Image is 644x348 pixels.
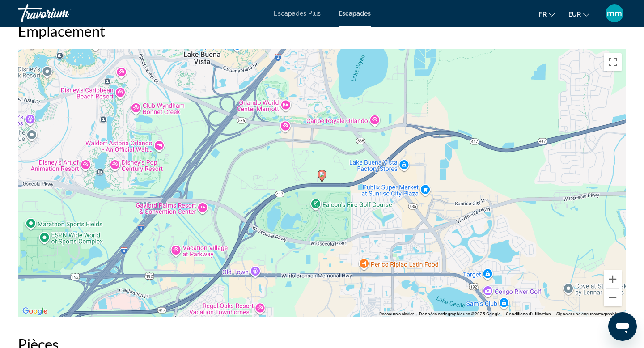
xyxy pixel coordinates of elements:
[379,311,414,317] button: Raccourcis clavier
[604,270,622,288] button: Zoom avant
[18,2,107,25] a: Travorium
[568,11,581,18] font: EUR
[20,306,50,317] a: Ouvrir cette zone dans Google Maps (dans une nouvelle fenêtre)
[20,306,50,317] img: Google
[604,289,622,306] button: Zoom arrière
[607,8,622,18] font: mm
[604,53,622,71] button: Passer en plein écran
[539,8,555,21] button: Changer de langue
[506,311,551,316] a: Conditions d'utilisation (s'ouvre dans un nouvel onglet)
[419,311,500,316] span: Données cartographiques ©2025 Google
[18,22,626,40] h2: Emplacement
[539,11,547,18] font: fr
[556,311,623,316] a: Signaler une erreur cartographique
[568,8,589,21] button: Changer de devise
[603,4,626,23] button: Menu utilisateur
[274,10,321,17] a: Escapades Plus
[608,312,637,341] iframe: Bouton de lancement de la fenêtre de messagerie
[339,10,371,17] a: Escapades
